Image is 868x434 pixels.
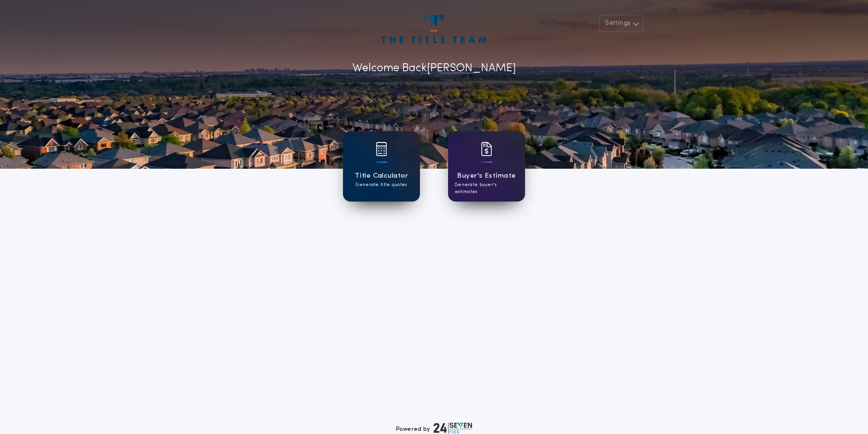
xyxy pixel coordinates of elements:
img: logo [434,422,472,434]
button: Settings [599,15,643,32]
a: card iconTitle CalculatorGenerate title quotes [343,131,420,202]
p: Welcome Back [PERSON_NAME] [352,60,516,77]
a: card iconBuyer's EstimateGenerate buyer's estimates [448,131,525,202]
h1: Buyer's Estimate [457,171,516,181]
img: card icon [481,142,492,156]
img: account-logo [381,15,487,43]
div: Powered by [396,422,472,434]
h1: Title Calculator [355,171,408,181]
p: Generate title quotes [356,181,407,188]
img: card icon [376,142,387,156]
p: Generate buyer's estimates [455,181,518,195]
